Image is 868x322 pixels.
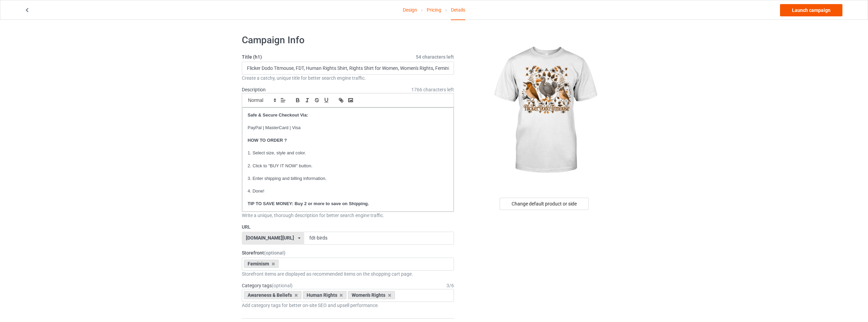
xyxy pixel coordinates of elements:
label: Storefront [242,249,454,256]
label: Category tags [242,282,293,289]
div: 3 / 6 [446,282,454,289]
div: Storefront items are displayed as recommended items on the shopping cart page. [242,271,454,277]
div: Women's Rights [348,291,395,299]
div: Feminism [244,260,279,268]
div: Change default product or side [500,198,589,210]
div: [DOMAIN_NAME][URL] [246,235,294,240]
a: Pricing [427,0,441,19]
p: 4. Done! [248,188,448,195]
span: 1766 characters left [411,86,454,93]
span: (optional) [272,283,293,288]
label: Description [242,87,266,92]
a: Launch campaign [780,4,842,16]
strong: TIP TO SAVE MONEY: Buy 2 or more to save on Shipping. [248,201,369,206]
p: 1. Select size, style and color. [248,150,448,156]
p: 3. Enter shipping and billing information. [248,175,448,182]
strong: Safe & Secure Checkout Via: [248,112,308,118]
label: Title (h1) [242,53,454,60]
div: Write a unique, thorough description for better search engine traffic. [242,212,454,219]
div: Awareness & Beliefs [244,291,301,299]
h1: Campaign Info [242,34,454,46]
div: Add category tags for better on-site SEO and upsell performance. [242,302,454,309]
div: Details [451,0,465,20]
p: 2. Click to "BUY IT NOW" button. [248,163,448,169]
p: PayPal | MasterCard | Visa [248,125,448,131]
span: 54 characters left [416,53,454,60]
a: Design [403,0,417,19]
span: (optional) [264,250,285,256]
div: Create a catchy, unique title for better search engine traffic. [242,75,454,81]
div: Human Rights [303,291,347,299]
strong: HOW TO ORDER ? [248,138,287,143]
label: URL [242,224,454,230]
